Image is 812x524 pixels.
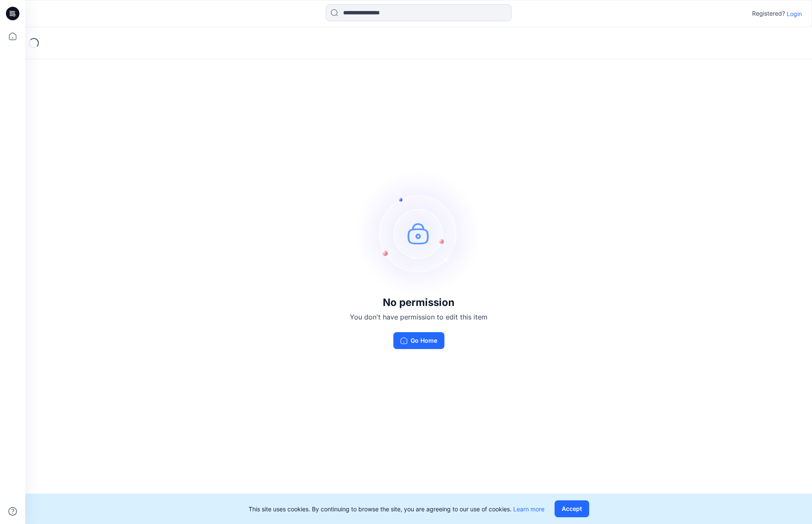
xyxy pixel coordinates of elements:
p: You don't have permission to edit this item [350,312,487,322]
button: Accept [555,500,589,517]
a: Learn more [513,505,544,513]
p: This site uses cookies. By continuing to browse the site, you are agreeing to our use of cookies. [249,505,544,513]
h3: No permission [350,297,487,308]
p: Login [787,9,802,18]
button: Go Home [393,332,444,349]
p: Registered? [752,8,785,19]
img: no-perm.svg [355,170,482,297]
